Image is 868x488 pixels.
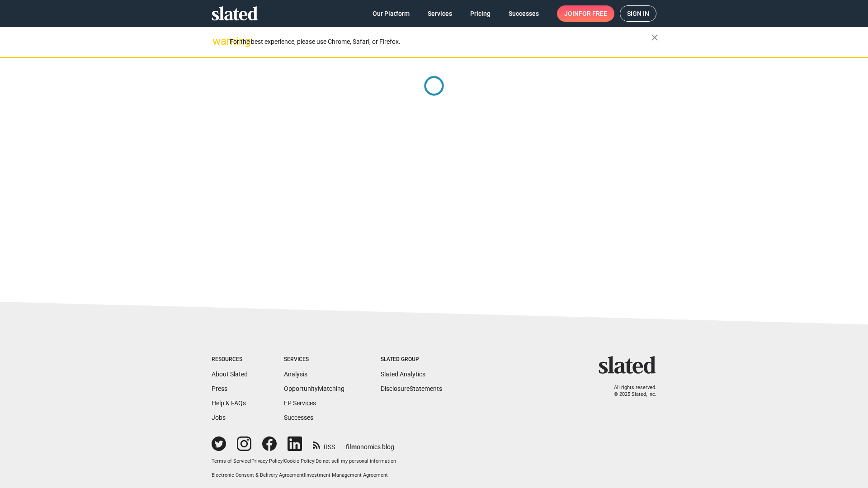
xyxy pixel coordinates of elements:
[284,399,316,407] a: EP Services
[381,356,442,363] div: Slated Group
[346,436,394,451] a: filmonomics blog
[284,458,314,464] a: Cookie Policy
[251,458,283,464] a: Privacy Policy
[212,414,226,421] a: Jobs
[212,399,246,407] a: Help & FAQs
[283,458,284,464] span: |
[649,32,660,43] mat-icon: close
[313,437,335,451] a: RSS
[420,5,459,22] a: Services
[579,5,607,22] span: for free
[250,458,251,464] span: |
[557,5,614,22] a: Joinfor free
[230,36,651,48] div: For the best experience, please use Chrome, Safari, or Firefox.
[463,5,498,22] a: Pricing
[604,385,656,398] p: All rights reserved. © 2025 Slated, Inc.
[627,6,649,21] span: Sign in
[346,443,357,450] span: film
[212,356,248,363] div: Resources
[501,5,546,22] a: Successes
[212,458,250,464] a: Terms of Service
[212,371,248,378] a: About Slated
[620,5,656,22] a: Sign in
[365,5,417,22] a: Our Platform
[212,36,223,47] mat-icon: warning
[470,5,491,22] span: Pricing
[212,385,227,392] a: Press
[381,385,442,392] a: DisclosureStatements
[316,458,396,465] button: Do not sell my personal information
[314,458,316,464] span: |
[284,371,307,378] a: Analysis
[284,356,344,363] div: Services
[284,385,344,392] a: OpportunityMatching
[509,5,539,22] span: Successes
[212,472,304,478] a: Electronic Consent & Delivery Agreement
[564,5,607,22] span: Join
[373,5,410,22] span: Our Platform
[284,414,313,421] a: Successes
[428,5,452,22] span: Services
[381,371,425,378] a: Slated Analytics
[305,472,388,478] a: Investment Management Agreement
[304,472,305,478] span: |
